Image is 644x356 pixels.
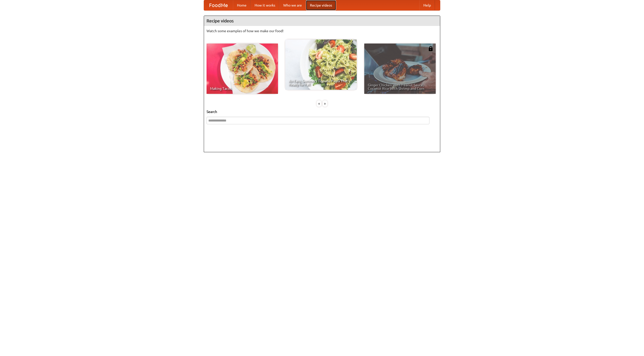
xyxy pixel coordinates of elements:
img: 483408.png [428,46,433,51]
a: How it works [251,0,279,10]
a: Recipe videos [306,0,336,10]
div: « [317,100,321,107]
a: Making Tacos [207,44,278,94]
div: » [323,100,327,107]
h5: Search [207,109,437,114]
a: Help [419,0,435,10]
a: Who we are [279,0,306,10]
span: An Easy, Summery Tomato Pasta That's Ready for Fall [289,79,353,86]
span: Making Tacos [210,87,274,90]
a: Home [233,0,251,10]
a: An Easy, Summery Tomato Pasta That's Ready for Fall [285,39,357,90]
a: FoodMe [204,0,233,10]
h4: Recipe videos [204,16,440,26]
p: Watch some examples of how we make our food! [207,28,437,33]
